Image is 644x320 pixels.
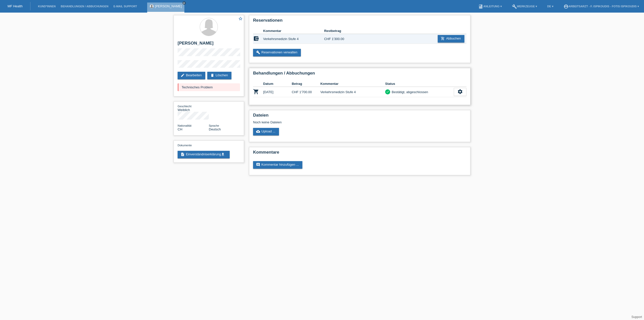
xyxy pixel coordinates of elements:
[183,2,185,4] i: close
[253,120,407,124] div: Noch keine Dateien
[561,5,641,8] a: account_circleArbeitsarzt - F. Ispikoudis - Fotis Ispikoudis ▾
[253,35,259,42] i: account_balance_wallet
[320,87,385,97] td: Verkehrsmedizin Stufe 4
[631,315,642,319] a: Support
[238,16,243,22] a: star_border
[386,90,389,93] i: check
[253,89,259,95] i: POSP00028510
[178,83,240,91] div: Technisches Problem
[178,105,191,108] span: Geschlecht
[324,28,354,34] th: Restbetrag
[292,81,320,87] th: Betrag
[253,161,302,169] a: commentKommentar hinzufügen ...
[263,28,324,34] th: Kommentar
[253,18,466,25] h2: Reservationen
[545,5,556,8] a: DE ▾
[476,5,504,8] a: bookAnleitung ▾
[509,5,540,8] a: buildWerkzeuge ▾
[253,71,466,78] h2: Behandlungen / Abbuchungen
[457,89,463,94] i: settings
[207,72,231,79] a: deleteLöschen
[563,4,569,9] i: account_circle
[178,41,240,48] h2: [PERSON_NAME]
[292,87,320,97] td: CHF 1'700.00
[178,124,191,127] span: Nationalität
[182,1,186,5] a: close
[209,124,219,127] span: Sprache
[256,129,260,133] i: cloud_upload
[181,152,185,156] i: description
[111,5,140,8] a: E-Mail Support
[210,73,214,77] i: delete
[253,113,466,120] h2: Dateien
[178,104,209,112] div: Weiblich
[209,127,221,131] span: Deutsch
[181,73,185,77] i: edit
[320,81,385,87] th: Kommentar
[155,4,182,8] a: [PERSON_NAME]
[178,127,182,131] span: Schweiz
[256,163,260,167] i: comment
[385,81,454,87] th: Status
[178,72,205,79] a: editBearbeiten
[512,4,517,9] i: build
[253,49,301,56] a: buildReservationen verwalten
[263,81,292,87] th: Datum
[238,16,243,21] i: star_border
[441,37,445,41] i: add_shopping_cart
[263,87,292,97] td: [DATE]
[8,4,23,8] a: MF Health
[478,4,483,9] i: book
[390,89,428,95] div: Bestätigt, abgeschlossen
[221,152,225,156] i: get_app
[256,50,260,54] i: build
[324,34,354,44] td: CHF 1'300.00
[58,5,111,8] a: Behandlungen / Abbuchungen
[253,128,279,135] a: cloud_uploadUpload ...
[438,35,464,43] a: add_shopping_cartAbbuchen
[178,151,230,158] a: descriptionEinverständniserklärungget_app
[253,150,466,157] h2: Kommentare
[263,34,324,44] td: Verkehrsmedizin Stufe 4
[35,5,58,8] a: Kund*innen
[178,144,192,147] span: Dokumente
